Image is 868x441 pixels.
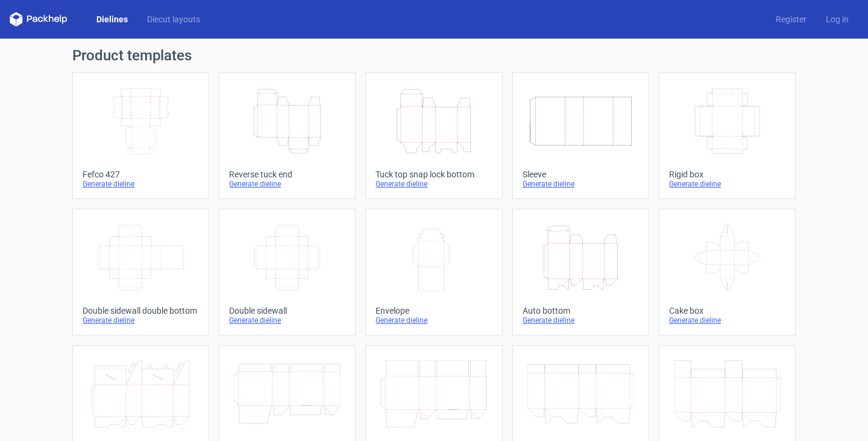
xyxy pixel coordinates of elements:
a: Auto bottomGenerate dieline [512,209,649,335]
div: Sleeve [523,170,639,179]
h1: Product templates [72,48,796,63]
div: Reverse tuck end [229,170,345,179]
a: Register [766,13,816,25]
a: EnvelopeGenerate dieline [365,209,502,335]
a: Double sidewallGenerate dieline [219,209,356,335]
div: Cake box [669,306,785,316]
div: Tuck top snap lock bottom [376,170,492,179]
a: Dielines [87,13,137,25]
a: Reverse tuck endGenerate dieline [219,72,356,199]
div: Generate dieline [523,179,639,189]
div: Generate dieline [669,179,785,189]
a: Tuck top snap lock bottomGenerate dieline [365,72,502,199]
a: Cake boxGenerate dieline [659,209,796,335]
a: Diecut layouts [137,13,210,25]
div: Double sidewall double bottom [83,306,199,316]
div: Generate dieline [83,179,199,189]
div: Generate dieline [376,179,492,189]
div: Generate dieline [376,316,492,325]
div: Envelope [376,306,492,316]
a: Log in [816,13,858,25]
div: Double sidewall [229,306,345,316]
div: Generate dieline [229,179,345,189]
div: Auto bottom [523,306,639,316]
a: SleeveGenerate dieline [512,72,649,199]
a: Double sidewall double bottomGenerate dieline [72,209,209,335]
div: Generate dieline [669,316,785,325]
div: Fefco 427 [83,170,199,179]
div: Generate dieline [229,316,345,325]
div: Generate dieline [83,316,199,325]
a: Rigid boxGenerate dieline [659,72,796,199]
div: Generate dieline [523,316,639,325]
a: Fefco 427Generate dieline [72,72,209,199]
div: Rigid box [669,170,785,179]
